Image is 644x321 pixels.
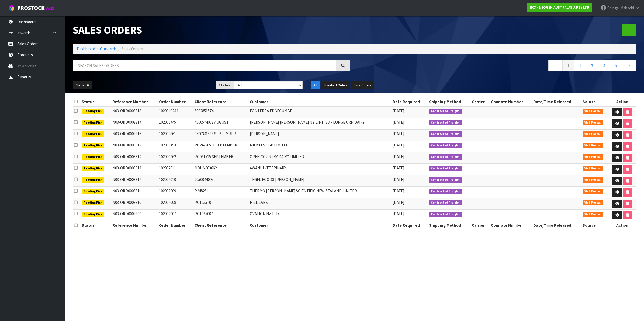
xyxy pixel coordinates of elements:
[429,154,462,160] span: Contracted Freight
[158,152,193,164] td: 102000962
[429,143,462,148] span: Contracted Freight
[490,221,532,229] th: Connote Number
[82,131,104,137] span: Pending Pick
[562,60,574,71] a: 1
[111,175,158,187] td: N03-ORD0003312
[82,189,104,194] span: Pending Pick
[583,120,603,125] span: Web Portal
[111,106,158,118] td: N03-ORD0003318
[82,166,104,171] span: Pending Pick
[393,211,404,216] span: [DATE]
[111,97,158,106] th: Reference Number
[393,120,404,125] span: [DATE]
[111,187,158,198] td: N03-ORD0003311
[158,97,193,106] th: Order Number
[248,106,392,118] td: FONTERRA EDGECUMBE
[532,97,581,106] th: Date/Time Released
[248,118,392,130] td: [PERSON_NAME] [PERSON_NAME] NZ LIMITED - LONGBURN DAIRY
[428,221,470,229] th: Shipping Method
[193,129,248,141] td: 9500341538 SEPTEMBER
[158,141,193,152] td: 102001493
[393,142,404,148] span: [DATE]
[429,177,462,183] span: Contracted Freight
[80,97,111,106] th: Status
[158,118,193,130] td: 102001745
[158,210,193,221] td: 102002007
[393,165,404,170] span: [DATE]
[583,212,603,217] span: Web Portal
[583,166,603,171] span: Web Portal
[248,210,392,221] td: OVATION NZ LTD
[393,188,404,193] span: [DATE]
[429,189,462,194] span: Contracted Freight
[586,60,598,71] a: 3
[620,5,634,11] span: Mahachi
[581,97,609,106] th: Source
[429,109,462,114] span: Contracted Freight
[82,177,104,183] span: Pending Pick
[158,198,193,210] td: 102002008
[158,175,193,187] td: 102002010
[248,152,392,164] td: OPEN COUNTRY DAIRY LIMITED
[193,152,248,164] td: PO061525 SEPTEMBER
[393,154,404,159] span: [DATE]
[393,200,404,205] span: [DATE]
[193,175,248,187] td: 2050044095
[351,81,374,90] button: Back Orders
[583,177,603,183] span: Web Portal
[607,5,619,11] span: Shingai
[82,212,104,217] span: Pending Pick
[73,24,350,36] h1: Sales Orders
[111,141,158,152] td: N03-ORD0003315
[609,97,636,106] th: Action
[583,200,603,205] span: Web Portal
[82,120,104,125] span: Pending Pick
[248,164,392,175] td: AWANUI VETERINARY
[428,97,470,106] th: Shipping Method
[82,154,104,160] span: Pending Pick
[470,221,490,229] th: Carrier
[598,60,610,71] a: 4
[82,143,104,148] span: Pending Pick
[77,46,95,51] a: Dashboard
[530,5,589,10] strong: N03 - NEOGEN AUSTRALASIA PTY LTD
[193,198,248,210] td: PO105510
[311,81,320,90] button: All
[321,81,350,90] button: Standard Orders
[548,60,563,71] a: ←
[193,221,248,229] th: Client Reference
[622,60,636,71] a: →
[429,166,462,171] span: Contracted Freight
[111,221,158,229] th: Reference Number
[429,212,462,217] span: Contracted Freight
[111,198,158,210] td: N03-ORD0003310
[583,143,603,148] span: Web Portal
[158,221,193,229] th: Order Number
[122,46,143,51] span: Sales Orders
[583,109,603,114] span: Web Portal
[73,60,336,71] input: Search sales orders
[158,187,193,198] td: 102002009
[193,210,248,221] td: PO1065007
[82,200,104,205] span: Pending Pick
[391,97,428,106] th: Date Required
[583,154,603,160] span: Web Portal
[111,118,158,130] td: N03-ORD0003317
[429,120,462,125] span: Contracted Freight
[429,200,462,205] span: Contracted Freight
[393,177,404,182] span: [DATE]
[248,175,392,187] td: TEGEL FOODS [PERSON_NAME]
[609,221,636,229] th: Action
[111,164,158,175] td: N03-ORD0003313
[583,131,603,137] span: Web Portal
[581,221,609,229] th: Source
[193,187,248,198] td: P248281
[470,97,490,106] th: Carrier
[391,221,428,229] th: Date Required
[393,131,404,136] span: [DATE]
[46,6,54,11] small: WMS
[248,129,392,141] td: [PERSON_NAME]
[8,5,15,11] img: cube-alt.png
[574,60,586,71] a: 2
[193,141,248,152] td: PO24256511 SEPTEMBER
